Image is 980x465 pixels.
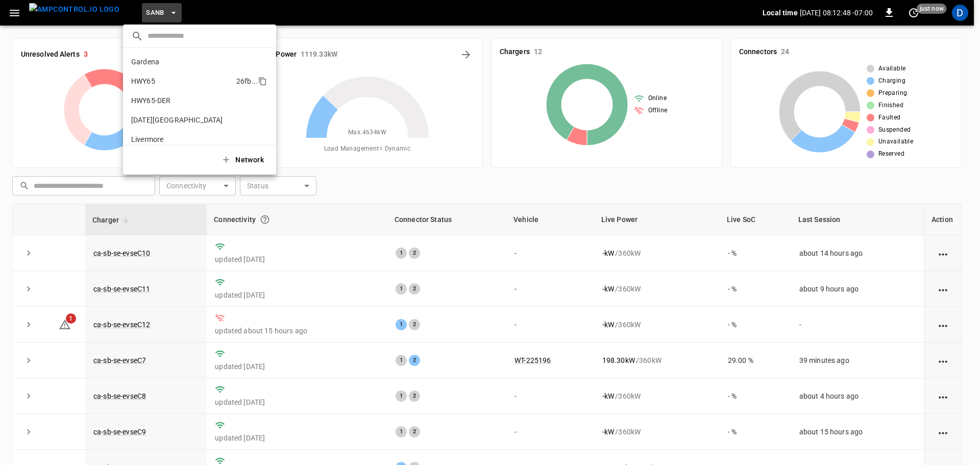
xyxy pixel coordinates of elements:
[215,150,272,170] button: Network
[131,115,232,125] p: [DATE][GEOGRAPHIC_DATA]
[131,134,232,144] p: Livermore
[131,76,232,86] p: HWY65
[131,95,226,106] p: HWY65-DER
[131,57,231,67] p: Gardena
[257,75,268,87] div: copy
